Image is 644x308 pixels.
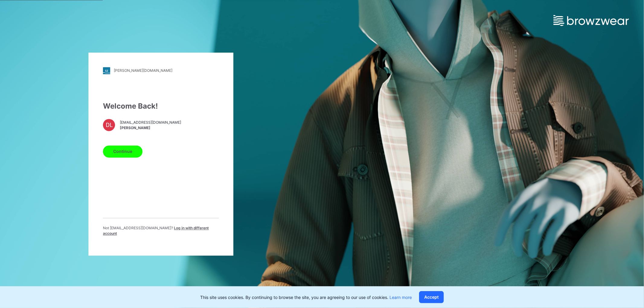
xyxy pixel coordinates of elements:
[103,225,219,236] p: Not [EMAIL_ADDRESS][DOMAIN_NAME] ?
[103,101,219,112] div: Welcome Back!
[103,67,110,74] img: stylezone-logo.562084cfcfab977791bfbf7441f1a819.svg
[103,119,115,131] div: DL
[419,291,444,303] button: Accept
[114,68,172,73] div: [PERSON_NAME][DOMAIN_NAME]
[103,67,219,74] a: [PERSON_NAME][DOMAIN_NAME]
[103,145,143,157] button: Continue
[200,294,412,300] p: This site uses cookies. By continuing to browse the site, you are agreeing to our use of cookies.
[389,295,412,300] a: Learn more
[120,120,181,125] span: [EMAIL_ADDRESS][DOMAIN_NAME]
[553,15,629,26] img: browzwear-logo.e42bd6dac1945053ebaf764b6aa21510.svg
[120,125,181,131] span: [PERSON_NAME]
